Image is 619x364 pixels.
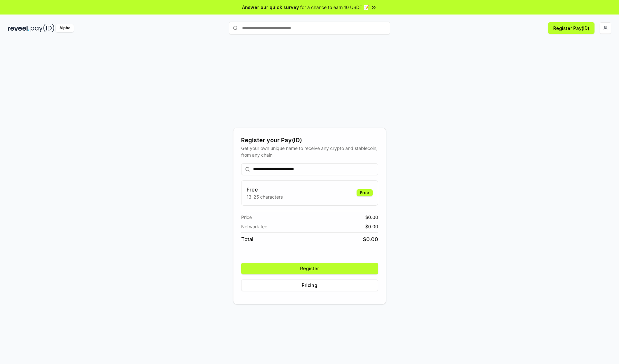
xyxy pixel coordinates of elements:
[363,235,378,243] span: $ 0.00
[241,214,252,221] span: Price
[241,263,378,274] button: Register
[241,145,378,158] div: Get your own unique name to receive any crypto and stablecoin, from any chain
[31,24,54,32] img: pay_id
[56,24,74,32] div: Alpha
[357,189,373,196] div: Free
[365,223,378,230] span: $ 0.00
[8,24,29,32] img: reveel_dark
[247,186,283,193] h3: Free
[241,235,253,243] span: Total
[300,4,369,11] span: for a chance to earn 10 USDT 📝
[241,280,378,291] button: Pricing
[548,22,594,34] button: Register Pay(ID)
[365,214,378,221] span: $ 0.00
[247,193,283,200] p: 13-25 characters
[241,223,267,230] span: Network fee
[242,4,299,11] span: Answer our quick survey
[241,136,378,145] div: Register your Pay(ID)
